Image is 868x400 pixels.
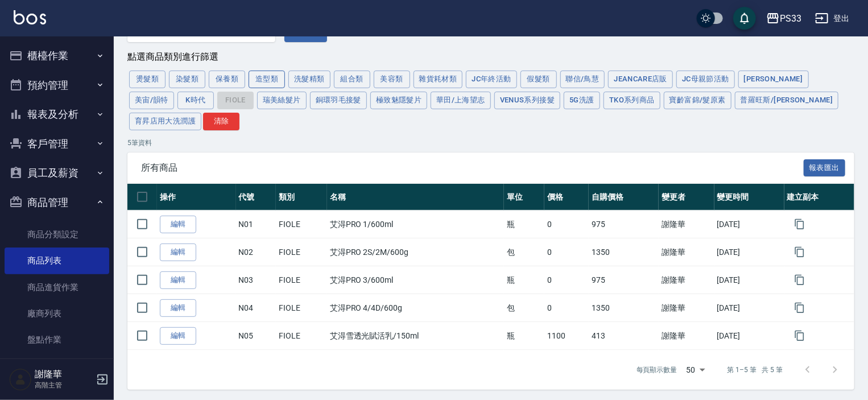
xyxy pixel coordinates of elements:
button: 育昇店用大洗潤護 [129,113,201,130]
a: 編輯 [160,216,196,233]
button: JC年終活動 [466,71,516,88]
button: 美宙/韻特 [129,92,174,109]
td: 謝隆華 [659,294,714,322]
td: 1100 [544,322,589,350]
td: FIOLE [276,238,326,266]
button: JeanCare店販 [608,71,673,88]
p: 每頁顯示數量 [636,365,677,375]
th: 代號 [236,184,276,211]
th: 類別 [276,184,326,211]
a: 編輯 [160,299,196,317]
button: 洗髮精類 [288,71,330,88]
a: 盤點作業 [5,327,109,353]
button: 保養類 [209,71,245,88]
td: 975 [589,266,659,294]
button: 客戶管理 [5,129,109,159]
button: 假髮類 [520,71,557,88]
button: 預約管理 [5,71,109,100]
td: 瓶 [504,266,544,294]
button: Venus系列接髮 [494,92,560,109]
td: N01 [236,211,276,238]
td: [DATE] [714,322,784,350]
button: 聯信/鳥慧 [560,71,605,88]
button: 行銷工具 [5,357,109,387]
button: TKO系列商品 [604,92,660,109]
button: JC母親節活動 [676,71,735,88]
td: 0 [544,238,589,266]
td: FIOLE [276,322,326,350]
a: 商品分類設定 [5,221,109,248]
a: 商品列表 [5,248,109,274]
p: 第 1–5 筆 共 5 筆 [728,365,783,375]
button: PS33 [762,7,806,30]
button: 燙髮類 [129,71,166,88]
td: 艾淂PRO 1/600ml [327,211,504,238]
th: 價格 [544,184,589,211]
a: 編輯 [160,271,196,289]
button: [PERSON_NAME] [738,71,809,88]
a: 廠商列表 [5,300,109,327]
td: 艾淂PRO 3/600ml [327,266,504,294]
button: 員工及薪資 [5,158,109,188]
button: 登出 [811,8,854,29]
td: [DATE] [714,266,784,294]
button: 雜貨耗材類 [414,71,463,88]
button: 報表匯出 [804,159,846,177]
td: N04 [236,294,276,322]
button: 瑞美絲髮片 [257,92,307,109]
td: 謝隆華 [659,238,714,266]
button: 極致魅隱髮片 [370,92,427,109]
a: 報表匯出 [804,162,846,172]
button: 櫃檯作業 [5,41,109,71]
td: [DATE] [714,238,784,266]
p: 高階主管 [35,380,93,390]
div: PS33 [780,11,801,26]
a: 編輯 [160,327,196,345]
td: 1350 [589,238,659,266]
td: 975 [589,211,659,238]
button: 銅環羽毛接髮 [310,92,367,109]
button: 組合類 [334,71,370,88]
td: 艾淂PRO 4/4D/600g [327,294,504,322]
th: 變更時間 [714,184,784,211]
td: N03 [236,266,276,294]
button: 美容類 [374,71,410,88]
div: 點選商品類別進行篩選 [127,51,854,63]
th: 名稱 [327,184,504,211]
a: 商品進貨作業 [5,274,109,300]
td: 瓶 [504,211,544,238]
td: 謝隆華 [659,266,714,294]
button: K時代 [177,92,214,109]
td: N05 [236,322,276,350]
button: 商品管理 [5,188,109,217]
a: 編輯 [160,244,196,261]
td: 謝隆華 [659,211,714,238]
span: 所有商品 [141,162,804,174]
td: N02 [236,238,276,266]
h5: 謝隆華 [35,369,93,380]
button: 清除 [203,113,239,130]
td: 艾淂PRO 2S/2M/600g [327,238,504,266]
button: 5G洗護 [564,92,600,109]
td: 413 [589,322,659,350]
div: 50 [682,354,709,385]
td: 包 [504,294,544,322]
button: save [733,7,756,30]
th: 單位 [504,184,544,211]
td: 1350 [589,294,659,322]
th: 變更者 [659,184,714,211]
img: Logo [14,10,46,24]
td: 謝隆華 [659,322,714,350]
td: FIOLE [276,266,326,294]
button: 華田/上海望志 [431,92,491,109]
button: 造型類 [249,71,285,88]
td: 艾淂雪透光賦活乳/150ml [327,322,504,350]
th: 自購價格 [589,184,659,211]
img: Person [9,368,32,391]
button: 寶齡富錦/髮原素 [664,92,731,109]
button: 普羅旺斯/[PERSON_NAME] [735,92,839,109]
td: 0 [544,266,589,294]
button: 染髮類 [169,71,205,88]
td: [DATE] [714,211,784,238]
td: 0 [544,211,589,238]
